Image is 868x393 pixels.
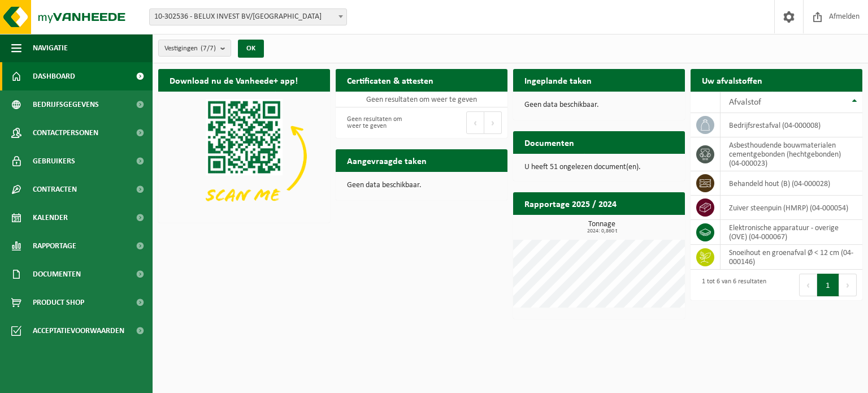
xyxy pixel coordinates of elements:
[336,149,438,171] h2: Aangevraagde taken
[729,98,761,107] span: Afvalstof
[691,69,774,91] h2: Uw afvalstoffen
[33,317,124,345] span: Acceptatievoorwaarden
[33,288,84,317] span: Product Shop
[149,8,347,25] span: 10-302536 - BELUX INVEST BV/ELGE CARS - HALLE
[513,192,628,214] h2: Rapportage 2025 / 2024
[817,274,839,296] button: 1
[33,260,81,288] span: Documenten
[33,204,68,232] span: Kalender
[839,274,857,296] button: Next
[158,69,309,91] h2: Download nu de Vanheede+ app!
[336,69,445,91] h2: Certificaten & attesten
[33,62,75,90] span: Dashboard
[33,90,99,119] span: Bedrijfsgegevens
[33,147,75,175] span: Gebruikers
[721,245,862,270] td: snoeihout en groenafval Ø < 12 cm (04-000146)
[721,137,862,171] td: asbesthoudende bouwmaterialen cementgebonden (hechtgebonden) (04-000023)
[721,113,862,137] td: bedrijfsrestafval (04-000008)
[347,182,496,189] p: Geen data beschikbaar.
[721,171,862,196] td: behandeld hout (B) (04-000028)
[721,220,862,245] td: elektronische apparatuur - overige (OVE) (04-000067)
[158,40,231,57] button: Vestigingen(7/7)
[524,101,674,109] p: Geen data beschikbaar.
[164,40,216,57] span: Vestigingen
[341,110,416,135] div: Geen resultaten om weer te geven
[721,196,862,220] td: zuiver steenpuin (HMRP) (04-000054)
[799,274,817,296] button: Previous
[524,163,674,171] p: U heeft 51 ongelezen document(en).
[601,214,684,237] a: Bekijk rapportage
[466,111,484,134] button: Previous
[336,92,507,107] td: Geen resultaten om weer te geven
[519,221,685,234] h3: Tonnage
[238,40,264,58] button: OK
[158,92,330,221] img: Download de VHEPlus App
[513,69,603,91] h2: Ingeplande taken
[201,45,216,52] count: (7/7)
[33,119,98,147] span: Contactpersonen
[33,232,76,260] span: Rapportage
[150,9,346,25] span: 10-302536 - BELUX INVEST BV/ELGE CARS - HALLE
[6,368,189,393] iframe: chat widget
[696,273,766,297] div: 1 tot 6 van 6 resultaten
[513,131,585,153] h2: Documenten
[33,175,77,204] span: Contracten
[33,34,68,62] span: Navigatie
[484,111,502,134] button: Next
[519,228,685,234] span: 2024: 0,860 t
